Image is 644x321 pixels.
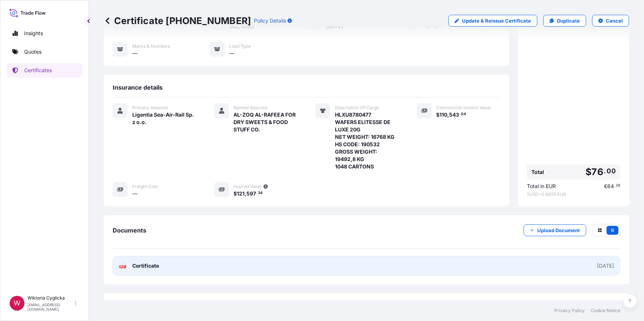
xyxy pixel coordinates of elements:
[132,50,137,57] span: —
[592,15,629,27] button: Cancel
[606,17,623,24] p: Cancel
[449,112,459,117] span: 543
[254,17,286,24] p: Policy Details
[245,191,247,196] span: ,
[24,30,43,37] p: Insights
[607,184,614,189] span: 64
[527,191,620,197] span: 1 USD = 0.8456 EUR
[335,111,399,170] span: HLXU8780477 WAFERS ELITESSE DE LUXE 20G NET WEIGHT: 16768 KG HS CODE: 190532 GROSS WEIGHT: 19492,...
[448,112,449,117] span: ,
[436,105,491,111] span: Commercial Invoice Value
[229,43,251,49] span: Load Type
[113,227,146,234] span: Documents
[113,296,620,314] div: Main Exclusions
[120,265,125,268] text: PDF
[27,295,73,301] p: Wiktoria Cyglicka
[234,184,262,190] span: Insured Value
[27,302,73,311] p: [EMAIL_ADDRESS][DOMAIN_NAME]
[543,15,586,27] a: Duplicate
[527,183,556,190] span: Total in EUR
[247,191,256,196] span: 597
[531,168,544,176] span: Total
[6,63,83,78] a: Certificates
[461,113,466,116] span: 04
[237,191,245,196] span: 121
[113,256,620,275] a: PDFCertificate[DATE]
[113,84,163,91] span: Insurance details
[459,113,461,116] span: .
[591,308,620,314] a: Cookie Notice
[132,184,158,190] span: Freight Cost
[132,105,167,111] span: Primary Assured
[448,15,537,27] a: Update & Reissue Certificate
[537,227,580,234] p: Upload Document
[6,26,83,41] a: Insights
[234,111,298,133] span: AL-ZOQ AL-RAFEEA FOR DRY SWEETS & FOOD STUFF CO.
[604,184,607,189] span: €
[256,192,258,194] span: .
[597,262,614,270] div: [DATE]
[234,191,237,196] span: $
[132,111,196,126] span: Ligentia Sea-Air-Rail Sp. z o.o.
[462,17,531,24] p: Update & Reissue Certificate
[607,169,616,173] span: 00
[335,105,379,111] span: Description Of Cargo
[258,192,263,194] span: 34
[24,48,42,56] p: Quotes
[436,112,440,117] span: $
[132,190,137,197] span: —
[132,262,159,270] span: Certificate
[132,43,170,49] span: Marks & Numbers
[591,167,603,177] span: 76
[14,300,20,307] span: W
[229,50,235,57] span: —
[614,184,615,187] span: .
[557,17,580,24] p: Duplicate
[440,112,448,117] span: 110
[24,67,52,74] p: Certificates
[234,105,267,111] span: Named Assured
[554,308,585,314] a: Privacy Policy
[524,224,586,236] button: Upload Document
[104,15,251,27] p: Certificate [PHONE_NUMBER]
[604,169,606,173] span: .
[616,184,620,187] span: 26
[6,44,83,59] a: Quotes
[585,167,591,177] span: $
